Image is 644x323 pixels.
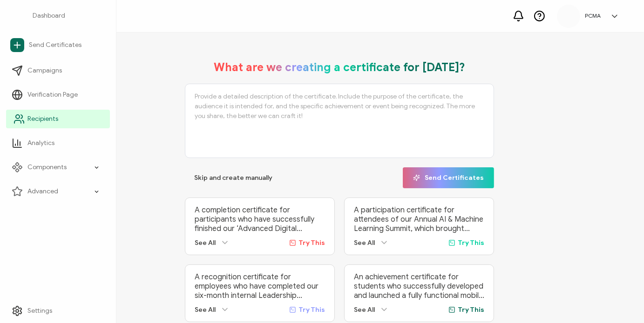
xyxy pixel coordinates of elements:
span: Recipients [27,114,58,124]
span: Analytics [27,138,54,148]
a: Send Certificates [6,34,110,56]
img: sertifier-logomark-colored.svg [10,7,25,25]
span: See All [195,306,216,314]
span: Campaigns [27,66,62,75]
p: An achievement certificate for students who successfully developed and launched a fully functiona... [354,272,484,300]
h5: PCMA [585,13,601,19]
span: See All [354,306,375,314]
p: A participation certificate for attendees of our Annual AI & Machine Learning Summit, which broug... [354,205,484,233]
span: Try This [298,239,325,247]
span: Dashboard [33,11,65,20]
span: Send Certificates [413,174,484,181]
span: Components [27,163,67,172]
a: Dashboard [6,3,110,29]
a: Campaigns [6,61,110,80]
span: Send Certificates [29,40,81,50]
button: Send Certificates [403,167,494,188]
span: Try This [458,306,484,314]
iframe: Chat Widget [597,278,644,323]
span: Try This [458,239,484,247]
img: 5c892e8a-a8c9-4ab0-b501-e22bba25706e.jpg [562,10,576,22]
p: A completion certificate for participants who have successfully finished our ‘Advanced Digital Ma... [195,205,325,233]
h1: What are we creating a certificate for [DATE]? [214,60,465,74]
a: Verification Page [6,86,110,104]
span: See All [195,239,216,247]
span: Verification Page [27,90,78,99]
a: Settings [6,302,110,320]
a: Recipients [6,110,110,128]
span: Advanced [27,187,58,196]
button: Skip and create manually [185,167,282,188]
span: Skip and create manually [194,175,272,181]
span: Settings [27,306,52,316]
p: A recognition certificate for employees who have completed our six-month internal Leadership Deve... [195,272,325,300]
span: Try This [298,306,325,314]
a: Analytics [6,134,110,152]
span: See All [354,239,375,247]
